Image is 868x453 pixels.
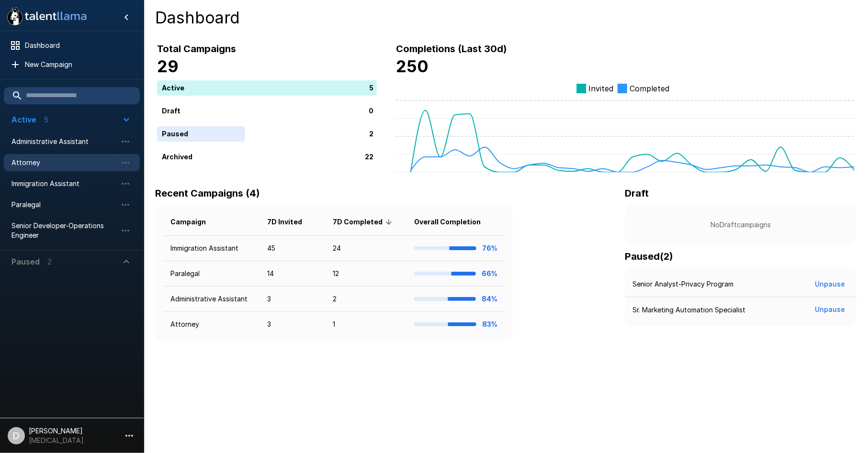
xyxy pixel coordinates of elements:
td: 1 [325,312,406,337]
td: Attorney [163,312,259,337]
td: 14 [259,261,325,287]
span: Overall Completion [414,216,493,228]
b: 29 [157,56,179,76]
b: Completions (Last 30d) [396,43,507,55]
p: 0 [369,106,373,116]
p: 5 [369,83,373,93]
p: 2 [369,129,373,139]
span: 7D Completed [333,216,395,228]
b: 250 [396,56,428,76]
b: Recent Campaigns (4) [155,188,260,199]
button: Unpause [811,276,849,293]
span: 7D Invited [267,216,315,228]
p: No Draft campaigns [640,220,841,230]
b: 84% [482,295,497,303]
b: Paused ( 2 ) [625,251,673,262]
p: 22 [365,152,373,162]
span: Campaign [170,216,218,228]
b: Total Campaigns [157,43,236,55]
td: Immigration Assistant [163,236,259,261]
td: 2 [325,287,406,312]
p: Sr. Marketing Automation Specialist [632,305,745,315]
td: 3 [259,287,325,312]
button: Unpause [811,301,849,319]
b: 83% [482,320,497,328]
b: 76% [482,244,497,252]
td: 45 [259,236,325,261]
b: 66% [482,269,497,277]
td: Paralegal [163,261,259,287]
b: Draft [625,188,649,199]
td: 24 [325,236,406,261]
td: 12 [325,261,406,287]
p: Senior Analyst-Privacy Program [632,279,733,289]
h4: Dashboard [155,8,857,28]
td: Administrative Assistant [163,287,259,312]
td: 3 [259,312,325,337]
